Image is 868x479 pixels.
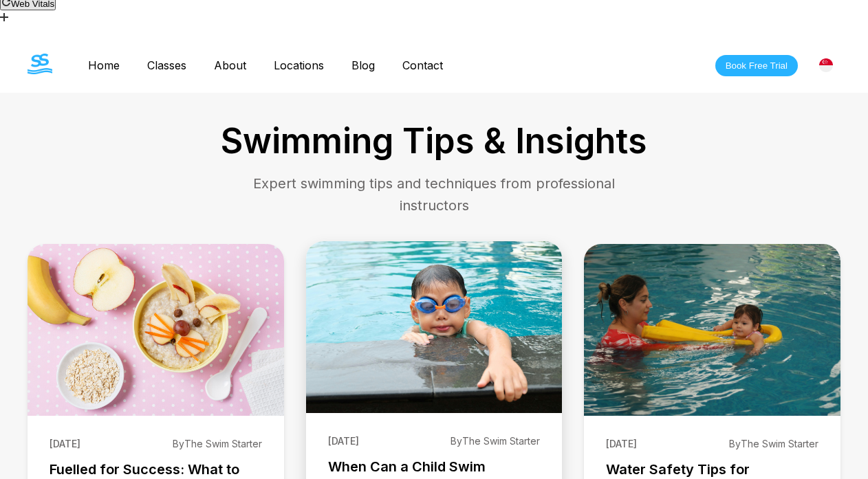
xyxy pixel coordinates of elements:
img: When Can a Child Swim Independently? [306,241,563,413]
img: Water Safety Tips for Swimming Every Parent Should Know [584,244,840,416]
a: Blog [338,58,389,72]
a: Contact [389,58,457,72]
span: [DATE] [328,435,359,447]
a: Home [74,58,133,72]
span: [DATE] [606,438,637,449]
p: Expert swimming tips and techniques from professional instructors [228,172,640,216]
a: Locations [260,58,338,72]
button: Book Free Trial [715,55,798,76]
a: Classes [133,58,200,72]
span: By The Swim Starter [173,438,262,449]
img: Singapore [819,58,833,72]
a: About [200,58,260,72]
span: By The Swim Starter [451,435,540,447]
h1: Swimming Tips & Insights [28,120,840,161]
img: Fuelled for Success: What to Eat Before & After Kids' Swimming Classes [28,244,284,416]
span: [DATE] [50,438,80,449]
img: The Swim Starter Logo [28,54,52,74]
span: By The Swim Starter [729,438,818,449]
div: [GEOGRAPHIC_DATA] [812,51,840,80]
